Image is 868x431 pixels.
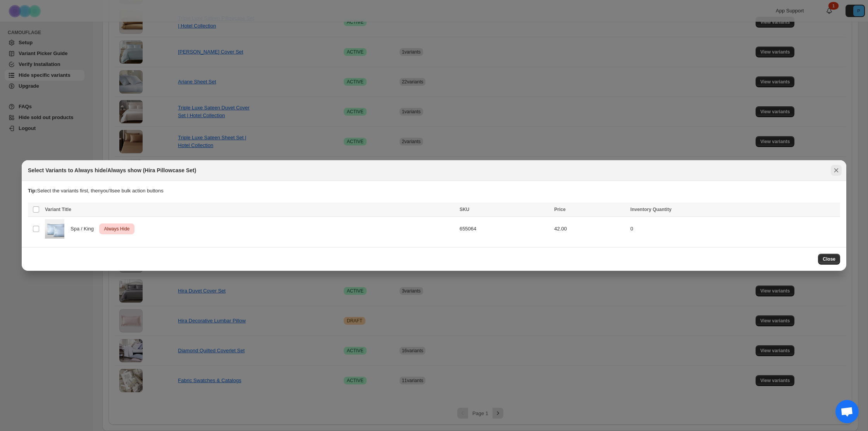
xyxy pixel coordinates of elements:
img: Hira-Pillowcase-Set-Spa.jpg [45,219,64,239]
h2: Select Variants to Always hide/Always show (Hira Pillowcase Set) [28,166,196,174]
td: 655064 [457,217,552,241]
div: Open chat [835,400,859,423]
td: 42.00 [552,217,628,241]
td: 0 [628,217,840,241]
button: Close [818,254,840,265]
p: Select the variants first, then you'll see bulk action buttons [28,187,840,195]
span: Variant Title [45,207,71,212]
span: Always Hide [102,224,131,234]
strong: Tip: [28,188,37,194]
span: Price [554,207,565,212]
span: Spa / King [71,225,98,233]
span: SKU [460,207,469,212]
span: Close [823,256,835,262]
span: Inventory Quantity [630,207,672,212]
button: Close [831,165,842,176]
